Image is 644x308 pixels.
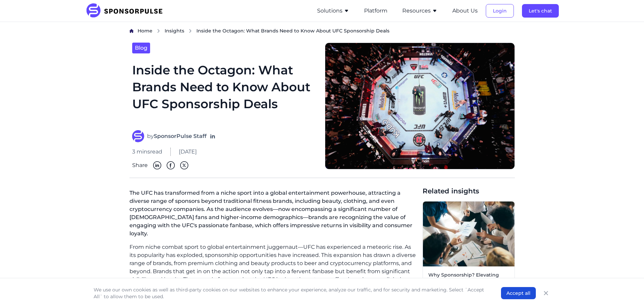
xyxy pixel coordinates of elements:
button: Solutions [317,7,349,15]
p: The UFC has transformed from a niche sport into a global entertainment powerhouse, attracting a d... [129,186,417,243]
strong: SponsorPulse Staff [154,133,207,139]
a: Let's chat [522,8,559,14]
span: Share [132,161,148,169]
img: Facebook [167,161,175,169]
a: Blog [132,43,150,53]
a: Insights [165,27,184,34]
img: chevron right [188,29,192,33]
img: SponsorPulse [86,3,168,18]
button: About Us [452,7,478,15]
span: by [147,132,207,140]
img: Photo by Getty Images courtesy of Unsplash [423,202,515,266]
span: 3 mins read [132,148,162,156]
a: About Us [452,8,478,14]
img: Getty Images courtesy of ufc.com https://www.ufc.com/octagon [325,43,515,169]
a: Platform [364,8,387,14]
p: We use our own cookies as well as third-party cookies on our websites to enhance your experience,... [94,286,487,300]
span: Why Sponsorship? Elevating Brand Strategy Through Shared Passion [428,272,509,292]
a: Login [486,8,514,14]
button: Platform [364,7,387,15]
button: Let's chat [522,4,559,18]
img: Linkedin [153,161,161,169]
button: Resources [402,7,437,15]
button: Close [541,288,551,298]
a: Home [138,27,152,34]
span: Inside the Octagon: What Brands Need to Know About UFC Sponsorship Deals [196,27,389,34]
span: Insights [165,28,184,34]
span: Related insights [423,186,515,196]
img: Home [129,29,134,33]
button: Login [486,4,514,18]
img: Twitter [180,161,188,169]
button: Accept all [501,287,536,299]
p: From niche combat sport to global entertainment juggernaut—UFC has experienced a meteoric rise. A... [129,243,417,292]
h1: Inside the Octagon: What Brands Need to Know About UFC Sponsorship Deals [132,62,317,122]
a: Follow on LinkedIn [209,133,216,140]
span: Home [138,28,152,34]
img: chevron right [157,29,161,33]
span: [DATE] [179,148,197,156]
a: Why Sponsorship? Elevating Brand Strategy Through Shared PassionRead more [423,201,515,307]
img: SponsorPulse Staff [132,130,144,142]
